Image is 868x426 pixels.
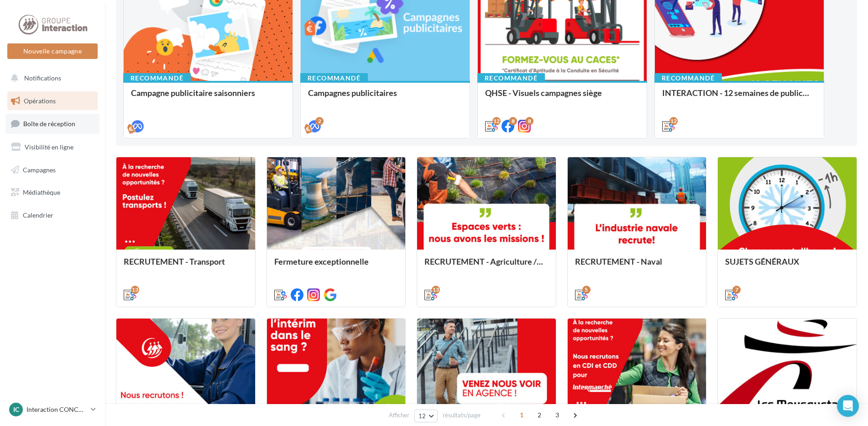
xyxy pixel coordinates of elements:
div: RECRUTEMENT - Transport [124,257,248,275]
div: 13 [432,286,440,294]
span: 2 [532,408,547,422]
span: Calendrier [23,211,53,219]
div: 13 [131,286,139,294]
a: Boîte de réception [5,114,99,133]
a: Calendrier [5,206,99,225]
div: 2 [315,117,324,125]
div: RECRUTEMENT - Naval [575,257,699,275]
span: Afficher [389,411,409,420]
div: 12 [669,117,678,125]
div: Recommandé [300,73,368,83]
div: Recommandé [123,73,191,83]
div: 5 [582,286,591,294]
span: Campagnes [23,165,56,173]
button: Notifications [5,69,96,88]
p: Interaction CONCARNEAU [26,405,87,414]
span: Notifications [24,74,61,82]
a: Opérations [5,91,99,111]
div: RECRUTEMENT - Agriculture / Espaces verts [424,257,549,275]
span: IC [13,405,19,414]
div: 7 [732,286,741,294]
span: 12 [418,412,426,420]
div: 12 [492,117,501,125]
div: QHSE - Visuels campagnes siège [485,88,639,106]
div: Open Intercom Messenger [837,395,859,417]
div: SUJETS GÉNÉRAUX [725,257,849,275]
div: Recommandé [654,73,722,83]
span: résultats/page [443,411,481,420]
span: Opérations [24,97,56,105]
span: Visibilité en ligne [25,143,73,151]
a: IC Interaction CONCARNEAU [7,401,98,418]
span: Médiathèque [23,188,60,196]
div: 8 [509,117,517,125]
span: 1 [514,408,529,422]
div: Campagnes publicitaires [308,88,462,106]
span: 3 [550,408,565,422]
a: Campagnes [5,160,99,180]
div: INTERACTION - 12 semaines de publication [662,88,816,106]
span: Boîte de réception [23,120,75,128]
div: Campagne publicitaire saisonniers [131,88,285,106]
button: Nouvelle campagne [7,43,98,59]
div: 8 [525,117,533,125]
button: 12 [414,410,438,422]
a: Visibilité en ligne [5,138,99,157]
div: Recommandé [477,73,545,83]
div: Fermeture exceptionnelle [274,257,398,275]
a: Médiathèque [5,183,99,202]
